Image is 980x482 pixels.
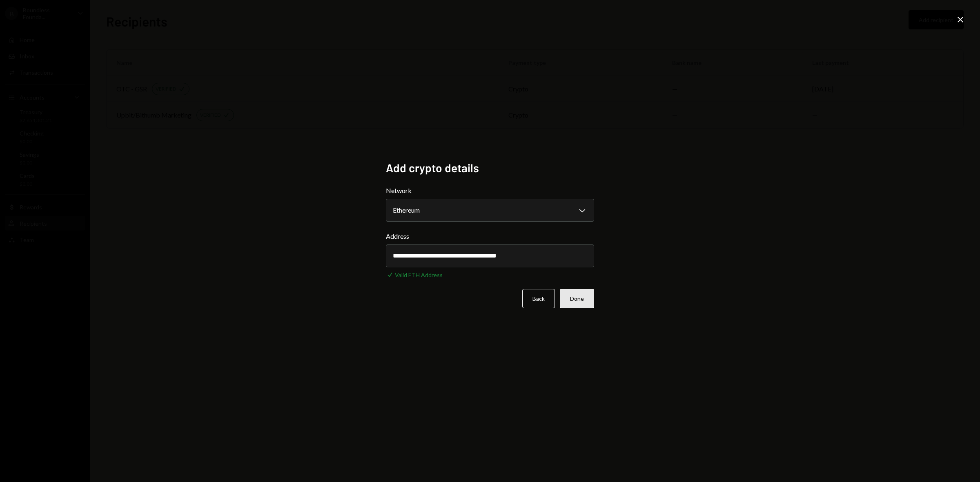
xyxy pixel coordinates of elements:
[386,231,594,241] label: Address
[386,186,594,195] label: Network
[386,199,594,222] button: Network
[560,289,594,308] button: Done
[386,160,594,176] h2: Add crypto details
[522,289,555,308] button: Back
[395,271,443,279] div: Valid ETH Address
